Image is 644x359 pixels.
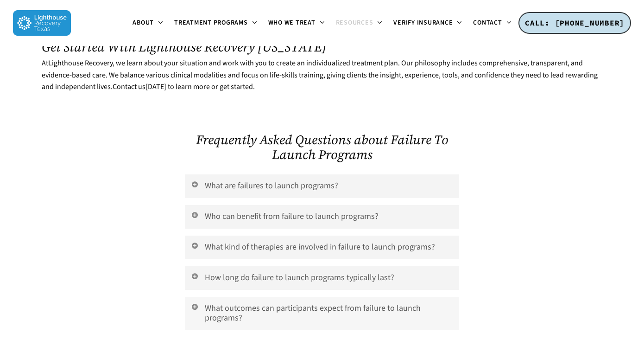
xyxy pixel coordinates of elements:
[48,58,113,68] a: Lighthouse Recovery
[185,174,459,198] a: What are failures to launch programs?
[185,266,459,290] a: How long do failure to launch programs typically last?
[268,18,316,27] span: Who We Treat
[263,19,330,27] a: Who We Treat
[388,19,467,27] a: Verify Insurance
[525,18,625,27] span: CALL: [PHONE_NUMBER]
[127,19,169,27] a: About
[174,18,248,27] span: Treatment Programs
[185,236,459,259] a: What kind of therapies are involved in failure to launch programs?
[13,10,71,36] img: Lighthouse Recovery Texas
[336,18,373,27] span: Resources
[185,205,459,229] a: Who can benefit from failure to launch programs?
[185,132,459,162] h2: Frequently Asked Questions about Failure To Launch Programs
[467,19,517,27] a: Contact
[133,18,154,27] span: About
[113,82,145,92] a: Contact us
[330,19,388,27] a: Resources
[169,19,263,27] a: Treatment Programs
[393,18,453,27] span: Verify Insurance
[185,297,459,330] a: What outcomes can participants expect from failure to launch programs?
[42,58,602,93] p: At , we learn about your situation and work with you to create an individualized treatment plan. ...
[473,18,502,27] span: Contact
[42,39,602,54] h2: Get Started With Lighthouse Recovery [US_STATE]
[518,12,631,34] a: CALL: [PHONE_NUMBER]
